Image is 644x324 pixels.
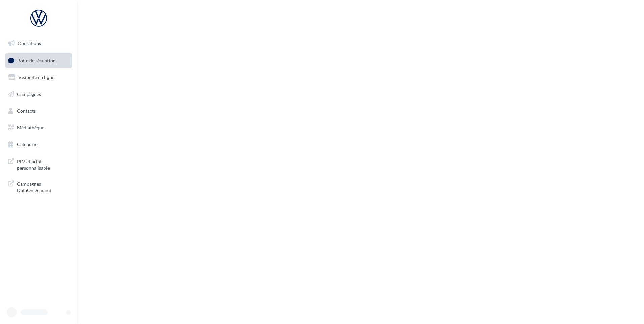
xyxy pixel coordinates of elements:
[4,121,73,135] a: Médiathèque
[4,154,73,174] a: PLV et print personnalisable
[4,176,73,196] a: Campagnes DataOnDemand
[4,137,73,152] a: Calendrier
[17,157,69,171] span: PLV et print personnalisable
[4,104,73,118] a: Contacts
[17,57,56,63] span: Boîte de réception
[17,179,69,194] span: Campagnes DataOnDemand
[17,91,41,97] span: Campagnes
[4,36,73,51] a: Opérations
[17,125,44,130] span: Médiathèque
[4,70,73,85] a: Visibilité en ligne
[4,87,73,101] a: Campagnes
[18,74,54,80] span: Visibilité en ligne
[18,40,41,46] span: Opérations
[4,53,73,68] a: Boîte de réception
[17,108,36,114] span: Contacts
[17,141,39,147] span: Calendrier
